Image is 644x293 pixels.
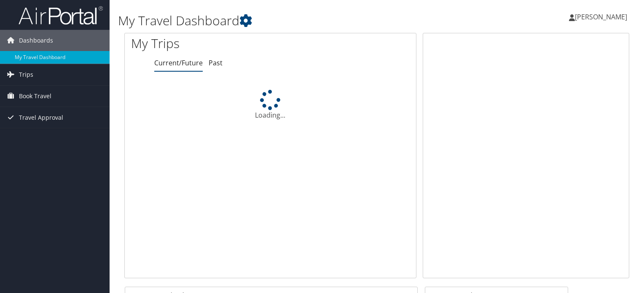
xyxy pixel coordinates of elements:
[19,5,103,25] img: airportal-logo.png
[19,64,33,85] span: Trips
[19,30,53,51] span: Dashboards
[118,12,463,30] h1: My Travel Dashboard
[154,58,203,67] a: Current/Future
[575,12,627,22] span: [PERSON_NAME]
[209,58,223,67] a: Past
[19,86,51,107] span: Book Travel
[569,4,636,30] a: [PERSON_NAME]
[125,90,416,120] div: Loading...
[131,35,288,52] h1: My Trips
[19,107,63,128] span: Travel Approval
